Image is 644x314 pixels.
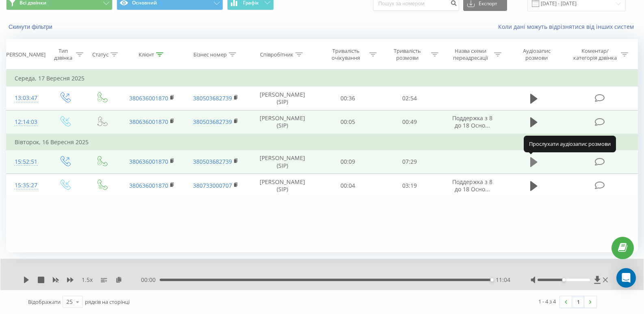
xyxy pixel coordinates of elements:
a: 380636001870 [129,182,168,189]
div: Статус [92,51,108,58]
div: 15:35:27 [15,178,38,193]
span: Поддержка з 8 до 18 Осно... [452,114,492,129]
div: Назва схеми переадресації [449,48,492,61]
div: Прослухати аудіозапис розмови [524,136,616,152]
a: 380503682739 [193,118,232,126]
div: Open Intercom Messenger [616,268,636,288]
div: Тривалість очікування [324,48,367,61]
div: Клієнт [139,51,154,58]
div: Коментар/категорія дзвінка [571,48,619,61]
td: [PERSON_NAME] (SIP) [248,150,317,173]
div: 25 [66,298,73,306]
div: Аудіозапис розмови [512,48,562,61]
td: 02:54 [379,87,440,110]
td: 00:04 [317,174,379,197]
a: 380636001870 [129,118,168,126]
div: Accessibility label [562,278,566,282]
td: 07:29 [379,150,440,173]
a: 380636001870 [129,158,168,165]
button: Скинути фільтри [6,23,56,30]
div: [PERSON_NAME] [4,51,46,58]
div: 15:52:51 [15,154,38,170]
td: [PERSON_NAME] (SIP) [248,87,317,110]
a: 380733000707 [193,182,232,189]
div: Співробітник [260,51,293,58]
td: 00:36 [317,87,379,110]
td: Вівторок, 16 Вересня 2025 [7,134,638,150]
a: Коли дані можуть відрізнятися вiд інших систем [498,23,638,30]
a: 380636001870 [129,94,168,102]
td: 03:19 [379,174,440,197]
span: Відображати [28,298,61,305]
div: Тип дзвінка [53,48,74,61]
div: Бізнес номер [193,51,227,58]
td: [PERSON_NAME] (SIP) [248,110,317,134]
td: Середа, 17 Вересня 2025 [7,70,638,87]
a: 380503682739 [193,158,232,165]
td: 00:09 [317,150,379,173]
td: [PERSON_NAME] (SIP) [248,174,317,197]
div: 13:03:47 [15,90,38,106]
span: Поддержка з 8 до 18 Осно... [452,178,492,193]
div: 12:14:03 [15,114,38,130]
div: Accessibility label [490,278,494,282]
div: Тривалість розмови [386,48,429,61]
span: 1.5 x [82,276,93,284]
span: 11:04 [496,276,510,284]
td: 00:49 [379,110,440,134]
div: 1 - 4 з 4 [538,297,556,305]
a: 380503682739 [193,94,232,102]
td: 00:05 [317,110,379,134]
span: рядків на сторінці [85,298,130,305]
a: 1 [572,296,584,308]
span: 00:00 [141,276,160,284]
